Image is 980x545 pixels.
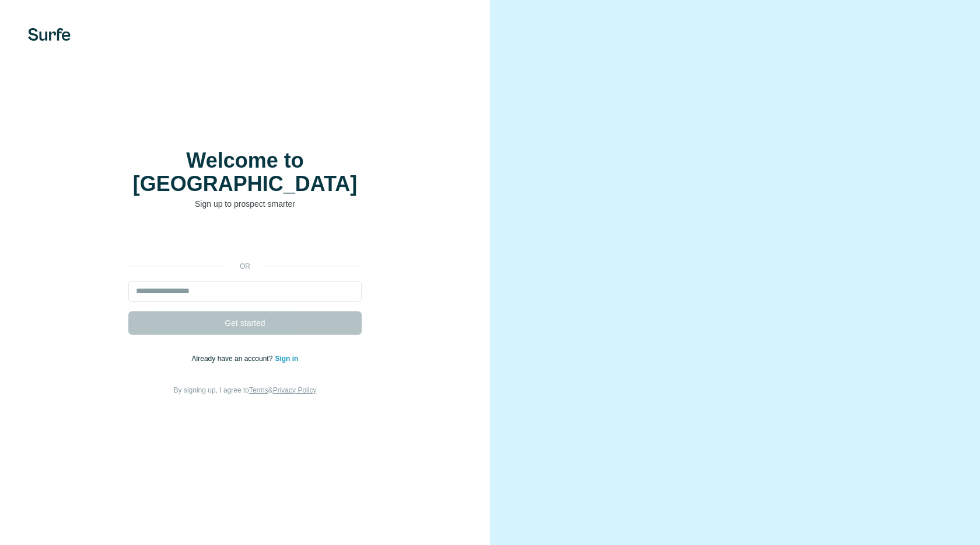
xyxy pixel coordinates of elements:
[192,355,275,363] span: Already have an account?
[174,386,317,394] span: By signing up, I agree to &
[273,386,317,394] a: Privacy Policy
[249,386,268,394] a: Terms
[128,198,362,210] p: Sign up to prospect smarter
[128,149,362,196] h1: Welcome to [GEOGRAPHIC_DATA]
[226,261,264,272] p: or
[28,28,71,41] img: Surfe's logo
[275,355,298,363] a: Sign in
[123,227,367,253] iframe: Bouton "Se connecter avec Google"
